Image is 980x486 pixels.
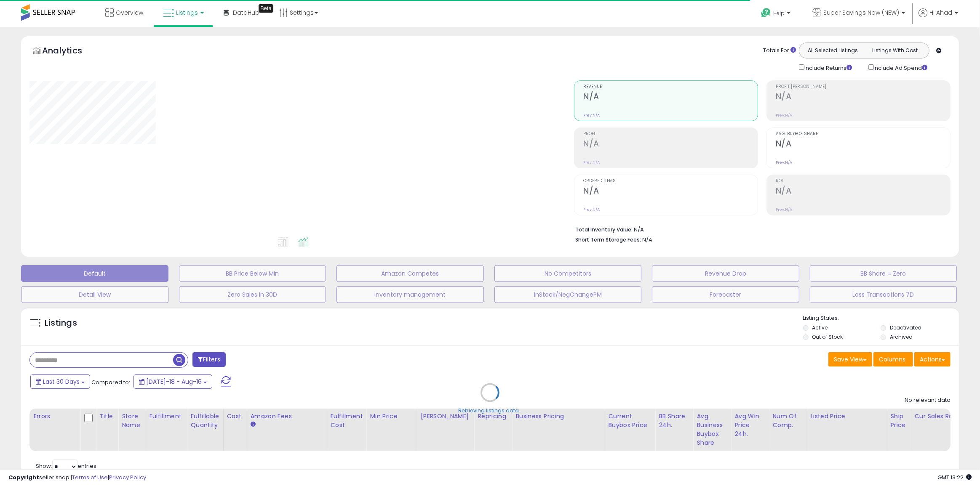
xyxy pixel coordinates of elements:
[776,139,950,150] h2: N/A
[776,179,950,183] span: ROI
[575,226,633,233] b: Total Inventory Value:
[494,265,642,282] button: No Competitors
[583,139,758,150] h2: N/A
[929,8,952,17] span: Hi Ahad
[583,113,600,118] small: Prev: N/A
[810,265,957,282] button: BB Share = Zero
[793,63,862,72] div: Include Returns
[179,286,326,303] button: Zero Sales in 30D
[575,236,641,243] b: Short Term Storage Fees:
[459,407,522,415] div: Retrieving listings data..
[179,265,326,282] button: BB Price Below Min
[761,8,771,18] i: Get Help
[42,45,99,58] h5: Analytics
[754,1,799,27] a: Help
[494,286,642,303] button: InStock/NegChangePM
[583,92,758,103] h2: N/A
[776,160,792,165] small: Prev: N/A
[583,186,758,197] h2: N/A
[776,92,950,103] h2: N/A
[259,4,273,13] div: Tooltip anchor
[652,265,799,282] button: Revenue Drop
[810,286,957,303] button: Loss Transactions 7D
[773,10,785,17] span: Help
[583,207,600,212] small: Prev: N/A
[21,286,168,303] button: Detail View
[116,8,143,17] span: Overview
[652,286,799,303] button: Forecaster
[642,236,652,244] span: N/A
[776,113,792,118] small: Prev: N/A
[8,473,39,481] strong: Copyright
[864,45,927,56] button: Listings With Cost
[8,474,146,482] div: seller snap | |
[801,45,864,56] button: All Selected Listings
[21,265,168,282] button: Default
[862,63,941,72] div: Include Ad Spend
[776,186,950,197] h2: N/A
[919,8,958,27] a: Hi Ahad
[176,8,198,17] span: Listings
[823,8,899,17] span: Super Savings Now (NEW)
[763,47,796,55] div: Totals For
[583,160,600,165] small: Prev: N/A
[583,179,758,183] span: Ordered Items
[776,207,792,212] small: Prev: N/A
[583,132,758,136] span: Profit
[336,286,484,303] button: Inventory management
[336,265,484,282] button: Amazon Competes
[776,85,950,89] span: Profit [PERSON_NAME]
[233,8,259,17] span: DataHub
[575,224,944,234] li: N/A
[583,85,758,89] span: Revenue
[776,132,950,136] span: Avg. Buybox Share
